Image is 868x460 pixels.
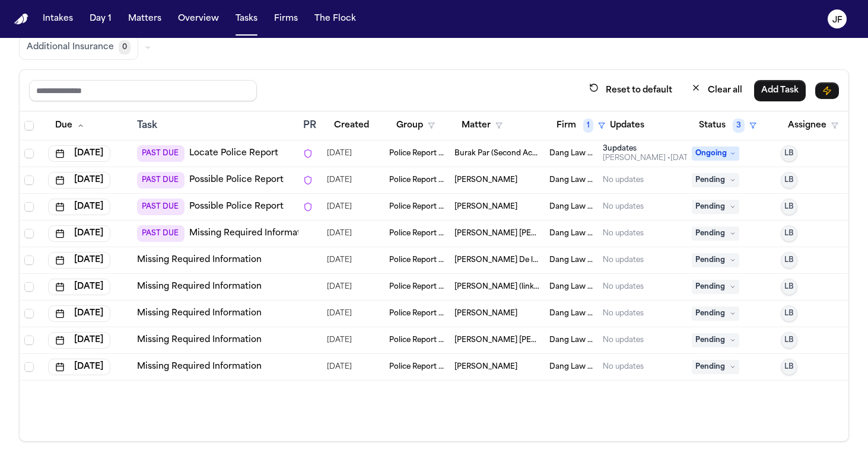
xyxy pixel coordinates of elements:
button: Add Task [754,80,806,101]
button: The Flock [310,8,361,30]
button: Intakes [38,8,78,30]
button: Tasks [231,8,262,30]
span: 0 [119,40,131,55]
button: Additional Insurance0 [19,35,138,60]
img: Finch Logo [14,14,28,25]
button: Immediate Task [815,82,839,99]
button: Matters [123,8,166,30]
button: Day 1 [85,8,116,30]
button: [DATE] [48,359,110,375]
button: Clear all [684,79,749,101]
button: Reset to default [582,79,679,101]
button: Firms [269,8,303,30]
span: Additional Insurance [27,41,114,53]
button: Overview [173,8,224,30]
a: Home [14,14,28,25]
